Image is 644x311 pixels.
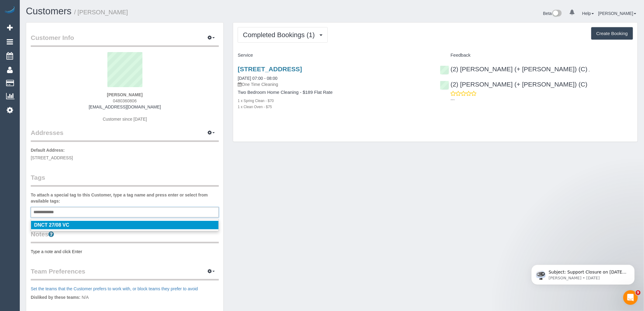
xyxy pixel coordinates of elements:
span: , [589,67,590,72]
a: [STREET_ADDRESS] [238,65,302,72]
pre: Type a note and click Enter [31,249,219,255]
small: 1 x Spring Clean - $70 [238,99,274,103]
a: (2) [PERSON_NAME] (+ [PERSON_NAME]) (C) [440,65,588,72]
a: [EMAIL_ADDRESS][DOMAIN_NAME] [89,104,161,109]
span: 0480360806 [113,98,137,103]
a: (2) [PERSON_NAME] (+ [PERSON_NAME]) (C) [440,81,588,88]
h4: Two Bedroom Home Cleaning - $189 Flat Rate [238,90,431,95]
h4: Feedback [440,53,633,58]
a: Customers [26,6,72,16]
strong: [PERSON_NAME] [107,92,142,97]
img: Automaid Logo [4,6,16,15]
label: To attach a special tag to this Customer, type a tag name and press enter or select from availabl... [31,192,219,204]
img: New interface [552,10,562,18]
span: N/A [82,295,89,300]
p: One Time Cleaning [238,81,431,87]
label: Default Address: [31,147,65,153]
small: 1 x Clean Oven - $75 [238,105,272,109]
span: [STREET_ADDRESS] [31,155,73,160]
label: Disliked by these teams: [31,294,80,300]
a: Help [582,11,594,16]
a: Beta [543,11,562,16]
span: Completed Bookings (1) [243,31,318,39]
legend: Tags [31,173,219,187]
small: / [PERSON_NAME] [74,9,128,16]
iframe: Intercom live chat [623,290,638,305]
a: [DATE] 07:00 - 08:00 [238,76,277,81]
iframe: Intercom notifications message [522,252,644,295]
legend: Team Preferences [31,267,219,281]
a: Set the teams that the Customer prefers to work with, or block teams they prefer to avoid [31,286,198,291]
button: Completed Bookings (1) [238,27,328,43]
span: Customer since [DATE] [103,117,147,122]
a: [PERSON_NAME] [598,11,636,16]
p: --- [451,97,633,103]
legend: Customer Info [31,33,219,47]
legend: Notes [31,230,219,243]
em: DNCT 27/08 VC [34,222,69,228]
h4: Service [238,53,431,58]
button: Create Booking [591,27,633,40]
span: 9 [636,290,641,295]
